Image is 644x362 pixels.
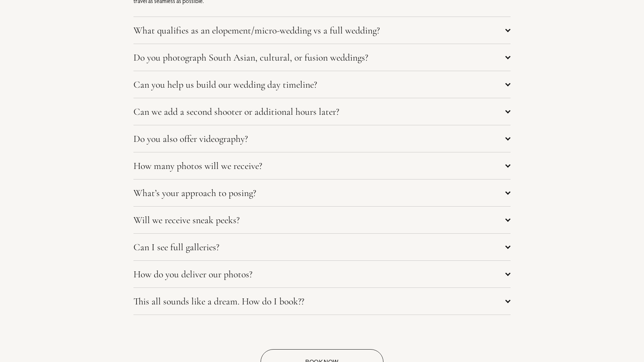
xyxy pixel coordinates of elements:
button: This all sounds like a dream. How do I book?? [133,288,510,315]
button: Will we receive sneak peeks? [133,207,510,233]
button: How many photos will we receive? [133,152,510,179]
button: Do you photograph South Asian, cultural, or fusion weddings? [133,44,510,71]
button: What’s your approach to posing? [133,179,510,206]
button: Do you also offer videography? [133,125,510,152]
span: What qualifies as an elopement/micro-wedding vs a full wedding? [133,24,505,36]
button: How do you deliver our photos? [133,261,510,287]
span: Can we add a second shooter or additional hours later? [133,106,505,117]
span: How many photos will we receive? [133,160,505,172]
span: Can I see full galleries? [133,241,505,253]
span: What’s your approach to posing? [133,187,505,199]
span: This all sounds like a dream. How do I book?? [133,295,505,307]
button: Can you help us build our wedding day timeline? [133,71,510,98]
span: How do you deliver our photos? [133,268,505,280]
button: Can I see full galleries? [133,234,510,260]
span: Will we receive sneak peeks? [133,214,505,226]
span: Can you help us build our wedding day timeline? [133,79,505,90]
span: Do you photograph South Asian, cultural, or fusion weddings? [133,52,505,63]
button: Can we add a second shooter or additional hours later? [133,98,510,125]
span: Do you also offer videography? [133,133,505,144]
button: What qualifies as an elopement/micro-wedding vs a full wedding? [133,17,510,44]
